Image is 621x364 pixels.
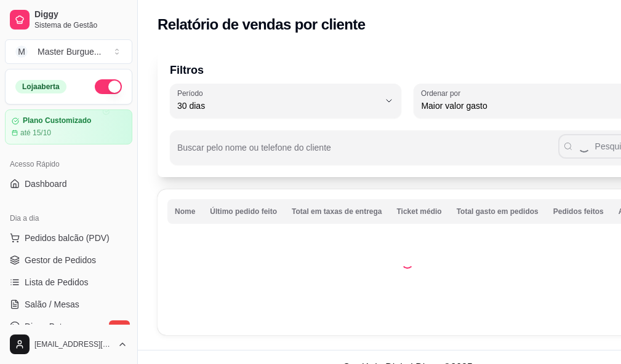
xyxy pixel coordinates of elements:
a: Diggy Botnovo [5,317,132,336]
button: Alterar Status [95,79,122,94]
button: Período30 dias [170,84,401,118]
button: Pedidos balcão (PDV) [5,228,132,248]
div: Dia a dia [5,208,132,228]
div: Master Burgue ... [38,45,102,58]
div: Loja aberta [15,80,66,93]
div: Acesso Rápido [5,154,132,174]
span: Salão / Mesas [25,298,79,311]
article: Plano Customizado [23,116,91,125]
a: Dashboard [5,174,132,194]
button: Select a team [5,39,132,64]
a: Gestor de Pedidos [5,250,132,270]
span: Diggy [34,9,127,20]
span: 30 dias [177,100,379,112]
span: [EMAIL_ADDRESS][DOMAIN_NAME] [34,339,113,349]
span: M [15,45,28,58]
a: Plano Customizadoaté 15/10 [5,109,132,144]
button: [EMAIL_ADDRESS][DOMAIN_NAME] [5,330,132,359]
h2: Relatório de vendas por cliente [158,15,366,34]
span: Dashboard [25,178,67,190]
label: Período [177,88,207,98]
span: Diggy Bot [25,320,62,333]
span: Gestor de Pedidos [25,254,96,266]
span: Pedidos balcão (PDV) [25,232,110,244]
span: Lista de Pedidos [25,276,89,288]
a: Lista de Pedidos [5,272,132,292]
a: DiggySistema de Gestão [5,5,132,34]
input: Buscar pelo nome ou telefone do cliente [177,146,558,159]
div: Loading [401,256,414,269]
label: Ordenar por [421,88,465,98]
article: até 15/10 [20,128,51,138]
span: Sistema de Gestão [34,20,127,30]
a: Salão / Mesas [5,295,132,314]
